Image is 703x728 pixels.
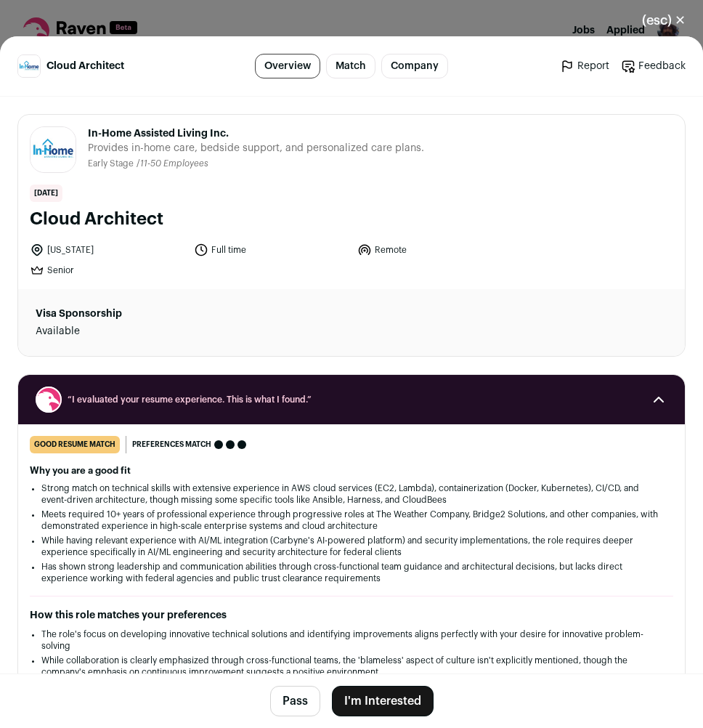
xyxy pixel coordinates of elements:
[30,465,673,477] h2: Why you are a good fit
[30,263,185,278] li: Senior
[30,208,673,231] h1: Cloud Architect
[88,126,424,141] span: In-Home Assisted Living Inc.
[88,141,424,155] span: Provides in-home care, bedside support, and personalized care plans.
[41,561,662,584] li: Has shown strong leadership and communication abilities through cross-functional team guidance an...
[137,158,208,169] li: /
[18,55,40,77] img: 18777ea65a2962c6ef736d5f9d0c2ef653efec95bcad13337f3946112984643c.jpg
[255,54,320,78] a: Overview
[194,243,349,257] li: Full time
[30,243,185,257] li: [US_STATE]
[41,482,662,506] li: Strong match on technical skills with extensive experience in AWS cloud services (EC2, Lambda), c...
[68,394,635,405] span: “I evaluated your resume experience. This is what I found.”
[381,54,448,78] a: Company
[41,535,662,558] li: While having relevant experience with AI/ML integration (Carbyne's AI-powered platform) and secur...
[621,59,686,73] a: Feedback
[41,655,662,678] li: While collaboration is clearly emphasized through cross-functional teams, the 'blameless' aspect ...
[31,127,76,172] img: 18777ea65a2962c6ef736d5f9d0c2ef653efec95bcad13337f3946112984643c.jpg
[625,4,703,36] button: Close modal
[36,324,246,339] dd: Available
[30,185,62,202] span: [DATE]
[140,159,208,168] span: 11-50 Employees
[332,686,434,716] button: I'm Interested
[270,686,320,716] button: Pass
[88,158,137,169] li: Early Stage
[30,608,673,623] h2: How this role matches your preferences
[326,54,375,78] a: Match
[30,436,120,453] div: good resume match
[560,59,609,73] a: Report
[46,59,124,73] span: Cloud Architect
[132,437,211,452] span: Preferences match
[357,243,513,257] li: Remote
[41,628,662,652] li: The role's focus on developing innovative technical solutions and identifying improvements aligns...
[41,509,662,532] li: Meets required 10+ years of professional experience through progressive roles at The Weather Comp...
[36,307,246,321] dt: Visa Sponsorship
